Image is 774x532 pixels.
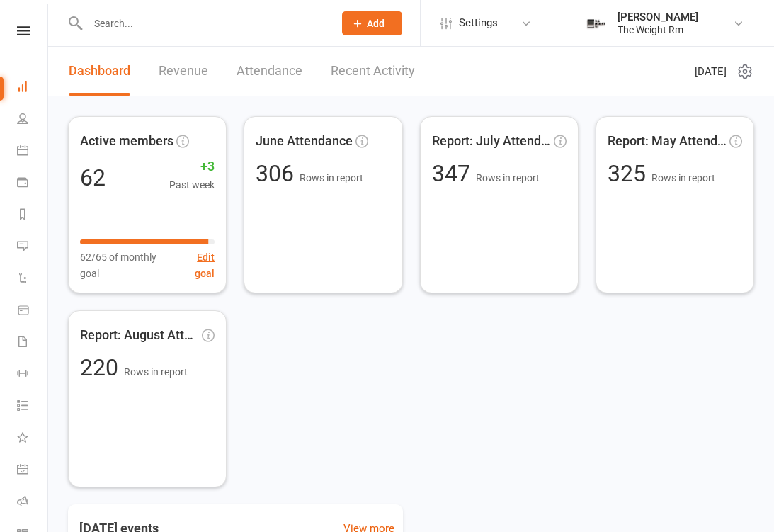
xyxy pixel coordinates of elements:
a: People [17,104,49,136]
a: General attendance kiosk mode [17,455,49,487]
span: +3 [169,157,215,177]
a: Recent Activity [331,47,415,96]
span: 306 [256,160,300,187]
span: Rows in report [476,172,540,183]
span: 62/65 of monthly goal [80,249,176,281]
span: Rows in report [124,366,188,378]
a: Product Sales [17,295,49,327]
img: thumb_image1749576563.png [582,9,610,38]
span: 347 [432,160,476,187]
a: Dashboard [17,72,49,104]
a: Payments [17,168,49,200]
button: Add [342,11,402,35]
a: Roll call kiosk mode [17,487,49,519]
a: Reports [17,200,49,232]
a: Revenue [159,47,208,96]
button: Edit goal [176,249,215,281]
span: Report: August Attendance [80,325,199,346]
div: The Weight Rm [618,23,698,36]
div: 62 [80,166,106,189]
span: 220 [80,354,124,381]
span: Past week [169,177,215,193]
span: Report: May Attendance [608,131,727,152]
div: [PERSON_NAME] [618,11,698,23]
span: Active members [80,131,173,152]
span: Report: July Attendance [432,131,551,152]
span: 325 [608,160,651,187]
a: Dashboard [69,47,130,96]
span: Add [367,18,385,29]
span: [DATE] [695,63,727,80]
a: What's New [17,423,49,455]
span: Settings [459,7,498,39]
a: Attendance [237,47,302,96]
span: June Attendance [256,131,353,152]
input: Search... [84,13,324,33]
span: Rows in report [300,172,363,183]
span: Rows in report [651,172,715,183]
a: Calendar [17,136,49,168]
